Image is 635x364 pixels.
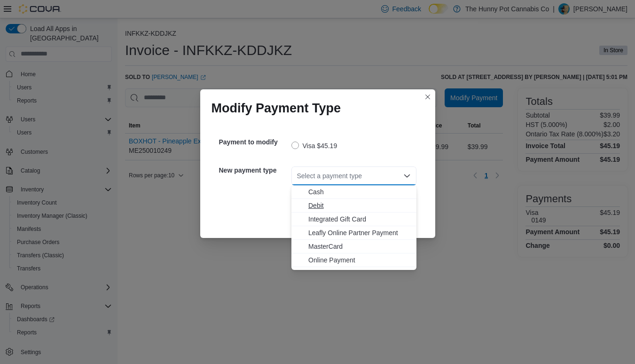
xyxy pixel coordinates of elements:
h5: Payment to modify [219,133,290,151]
button: Close list of options [403,172,411,180]
button: Leafly Online Partner Payment [291,226,416,240]
button: Closes this modal window [422,91,433,103]
button: Online Payment [291,253,416,267]
span: Leafly Online Partner Payment [308,228,411,237]
label: Visa $45.19 [291,140,337,151]
button: MasterCard [291,240,416,253]
span: Debit [308,201,411,210]
input: Accessible screen reader label [297,170,298,182]
button: Debit [291,199,416,213]
button: Integrated Gift Card [291,213,416,226]
span: Online Payment [308,255,411,265]
span: Cash [308,187,411,197]
h5: New payment type [219,161,290,180]
span: Integrated Gift Card [308,214,411,224]
div: Choose from the following options [291,185,416,267]
button: Cash [291,185,416,199]
h1: Modify Payment Type [212,101,341,116]
span: MasterCard [308,242,411,251]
